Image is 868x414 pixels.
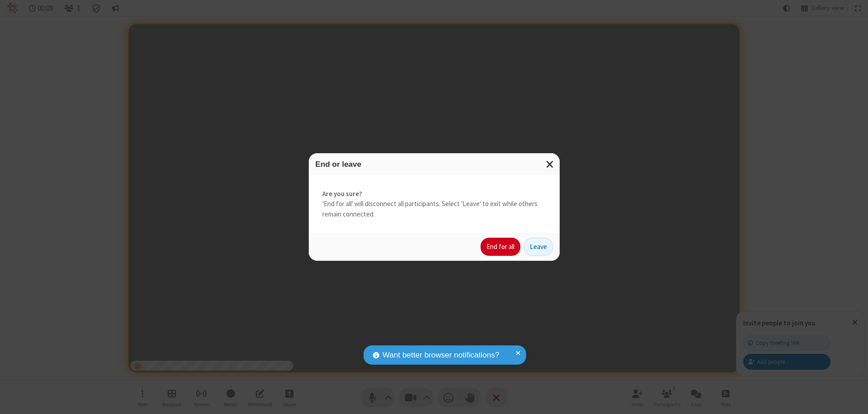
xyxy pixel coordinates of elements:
div: 'End for all' will disconnect all participants. Select 'Leave' to exit while others remain connec... [309,175,560,233]
h3: End or leave [316,160,553,169]
strong: Are you sure? [322,189,546,199]
span: Want better browser notifications? [382,349,499,361]
button: Close modal [541,153,560,175]
button: End for all [481,238,520,256]
button: Leave [524,238,553,256]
